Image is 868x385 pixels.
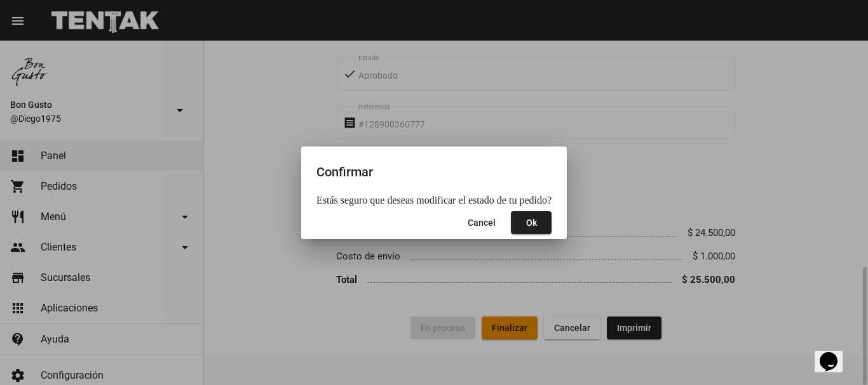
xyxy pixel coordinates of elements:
mat-dialog-content: Estás seguro que deseas modificar el estado de tu pedido? [301,195,567,206]
h2: Confirmar [316,162,552,182]
span: Cancel [468,218,496,228]
iframe: chat widget [815,334,855,372]
button: Close dialog [458,211,506,234]
span: Ok [526,218,537,228]
button: Close dialog [511,211,552,234]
